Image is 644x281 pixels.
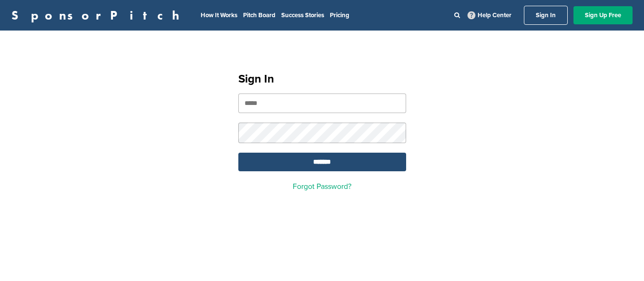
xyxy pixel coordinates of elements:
[330,11,349,19] a: Pricing
[281,11,324,19] a: Success Stories
[238,71,406,88] h1: Sign In
[11,9,185,21] a: SponsorPitch
[293,182,351,191] a: Forgot Password?
[466,10,513,21] a: Help Center
[243,11,276,19] a: Pitch Board
[573,6,633,24] a: Sign Up Free
[524,6,568,25] a: Sign In
[201,11,237,19] a: How It Works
